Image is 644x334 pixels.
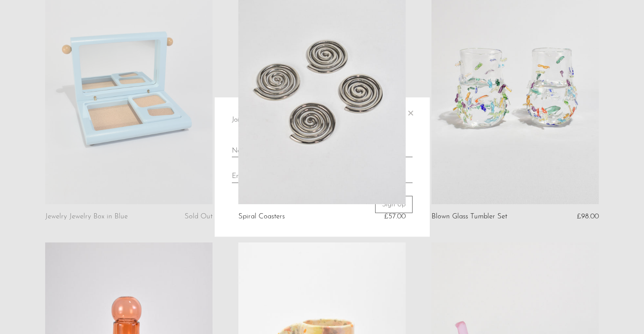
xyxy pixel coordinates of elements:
[577,213,599,220] span: £98.00
[185,213,213,220] span: Sold Out
[431,213,507,221] a: Blown Glass Tumbler Set
[384,213,406,220] span: £57.00
[238,213,285,221] a: Spiral Coasters
[45,213,128,221] a: Jewelry Jewelry Box in Blue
